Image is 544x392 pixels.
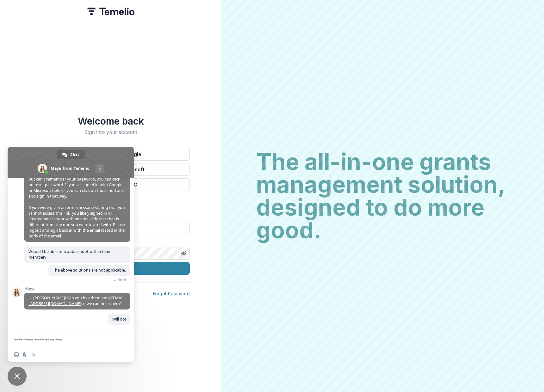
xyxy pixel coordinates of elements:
[57,150,85,159] a: Chat
[22,352,27,357] span: Send a file
[24,286,130,291] span: Maya
[14,332,115,348] textarea: Compose your message...
[153,291,190,296] a: Forgot Password
[87,8,134,15] img: Temelio
[8,367,27,386] a: Close chat
[28,295,125,306] span: Hi [PERSON_NAME]! Can you hav them email so we can help them?
[112,316,126,322] span: Will do!
[32,129,190,135] h2: Sign into your account
[178,248,189,258] button: Toggle password visibility
[28,137,126,239] span: Hi! If you are having trouble logging in, there could be several different issues at play. If you...
[30,352,35,357] span: Audio message
[32,115,190,127] h1: Welcome back
[28,295,125,306] a: [EMAIL_ADDRESS][DOMAIN_NAME]
[14,352,19,357] span: Insert an emoji
[53,267,126,273] span: The above solutions are not applicable.
[118,278,126,282] span: Read
[28,249,112,260] span: Would I be able to troubleshoot with a team member?
[70,150,79,159] span: Chat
